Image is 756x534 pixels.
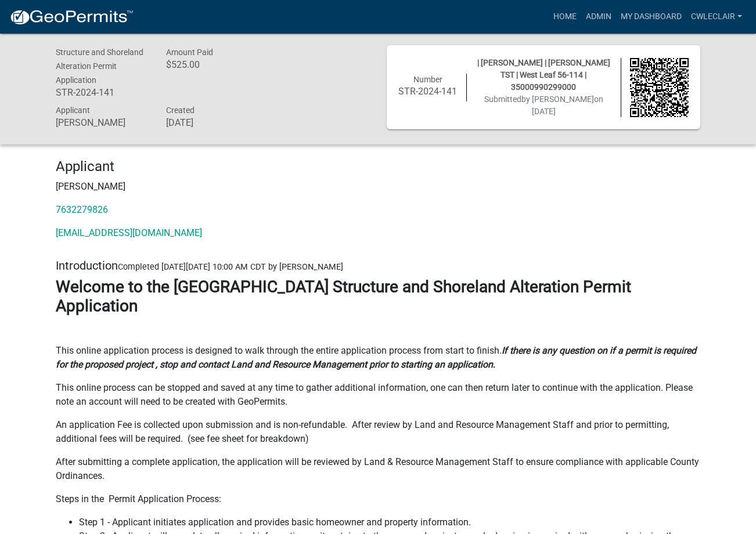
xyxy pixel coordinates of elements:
h6: $525.00 [166,59,259,70]
a: My Dashboard [616,6,686,28]
p: This online process can be stopped and saved at any time to gather additional information, one ca... [56,381,700,409]
h5: Introduction [56,259,700,273]
span: | [PERSON_NAME] | [PERSON_NAME] TST | West Leaf 56-114 | 35000990299000 [477,58,610,92]
h6: [PERSON_NAME] [56,117,149,128]
p: An application Fee is collected upon submission and is non-refundable. After review by Land and R... [56,418,700,446]
a: Admin [581,6,616,28]
span: Created [166,106,195,115]
span: Amount Paid [166,48,213,57]
a: Home [549,6,581,28]
span: Number [413,75,442,84]
span: Completed [DATE][DATE] 10:00 AM CDT by [PERSON_NAME] [118,262,343,272]
strong: Welcome to the [GEOGRAPHIC_DATA] Structure and Shoreland Alteration Permit Application [56,277,631,316]
p: After submitting a complete application, the application will be reviewed by Land & Resource Mana... [56,455,700,483]
span: Structure and Shoreland Alteration Permit Application [56,48,143,85]
span: Submitted on [DATE] [484,95,603,116]
h6: STR-2024-141 [398,86,458,97]
li: Step 1 - Applicant initiates application and provides basic homeowner and property information. [79,515,700,529]
h6: STR-2024-141 [56,87,149,98]
p: This online application process is designed to walk through the entire application process from s... [56,344,700,372]
h6: [DATE] [166,117,259,128]
h4: Applicant [56,158,700,175]
strong: If there is any question on if a permit is required for the proposed project , stop and contact L... [56,345,696,370]
img: QR code [630,58,689,117]
a: 7632279826 [56,204,108,215]
p: Steps in the Permit Application Process: [56,492,700,506]
span: Applicant [56,106,90,115]
p: [PERSON_NAME] [56,180,700,194]
span: by [PERSON_NAME] [521,95,594,104]
a: cwleclair [686,6,747,28]
a: [EMAIL_ADDRESS][DOMAIN_NAME] [56,227,202,238]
